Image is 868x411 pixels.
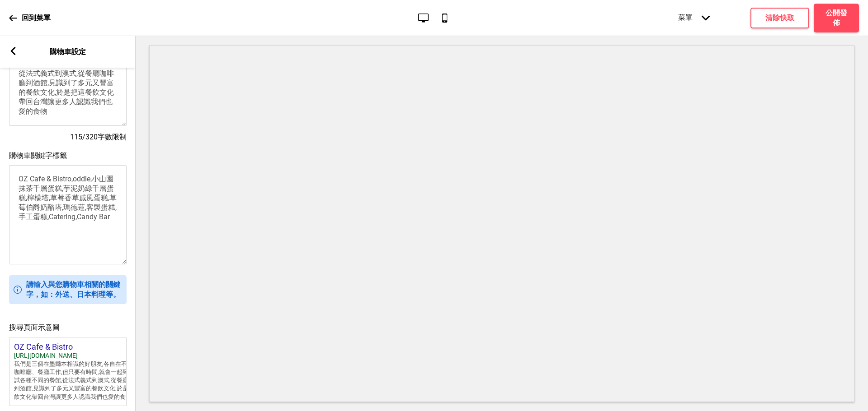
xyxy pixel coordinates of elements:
p: 回到菜單 [22,13,51,23]
h4: 公開發佈 [823,8,850,28]
div: 菜單 [669,4,719,32]
div: [URL][DOMAIN_NAME] [14,352,150,360]
textarea: 我們是三個在墨爾本相識的好朋友,各自在不同的的咖啡廳、餐廳工作,但只要有時間,就會一起到處去嘗試各種不同的餐館,從法式義式到澳式,從餐廳咖啡廳到酒館,見識到了多元又豐富的餐飲文化,於是把這餐飲文... [9,27,127,126]
p: 購物車設定 [50,47,86,57]
div: OZ Cafe & Bistro [14,342,150,352]
div: 我們是三個在墨爾本相識的好朋友,各自在不同的的咖啡廳、餐廳工作,但只要有時間,就會一起到處去嘗試各種不同的餐館,從法式義式到澳式,從餐廳咖啡廳到酒館,見識到了多元又豐富的餐飲文化,於是把這餐飲文... [14,360,150,401]
h4: 清除快取 [765,13,794,23]
h4: 搜尋頁面示意圖 [9,323,127,332]
textarea: OZ Cafe & Bistro,oddle,小山園抹茶千層蛋糕,芋泥奶綠千層蛋糕,檸檬塔,草莓香草戚風蛋糕,草莓伯爵奶酪塔,瑪德蓮,客製蛋糕,手工蛋糕,Catering,Candy Bar [9,165,127,264]
label: 購物車關鍵字標籤 [9,151,67,160]
button: 公開發佈 [814,4,859,32]
a: 回到菜單 [9,6,51,30]
button: 清除快取 [750,8,809,28]
p: 請輸入與您購物車相關的關鍵字，如：外送、日本料理等。 [26,280,122,300]
h4: 115/320字數限制 [9,132,127,142]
